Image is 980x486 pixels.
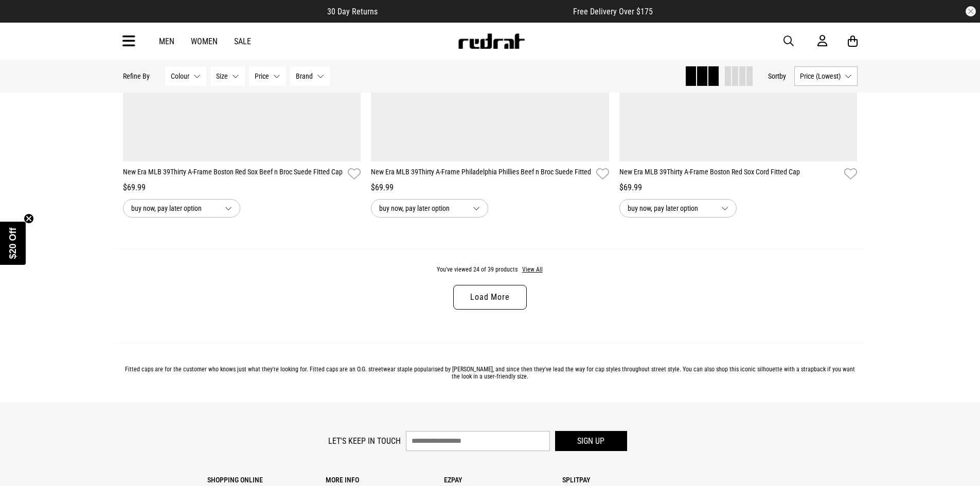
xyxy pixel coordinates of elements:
[123,199,240,218] button: buy now, pay later option
[24,213,34,224] button: Close teaser
[123,167,344,182] a: New Era MLB 39Thirty A-Frame Boston Red Sox Beef n Broc Suede Fitted Cap
[234,37,251,46] a: Sale
[210,66,245,86] button: Size
[371,199,488,218] button: buy now, pay later option
[398,6,553,16] iframe: Customer reviews powered by Trustpilot
[371,167,592,182] a: New Era MLB 39Thirty A-Frame Philadelphia Phillies Beef n Broc Suede Fitted
[326,476,444,484] p: More Info
[296,72,313,80] span: Brand
[800,72,841,80] span: Price (Lowest)
[371,182,609,194] div: $69.99
[216,72,228,80] span: Size
[328,436,401,446] label: Let's keep in touch
[171,72,189,80] span: Colour
[628,202,713,214] span: buy now, pay later option
[453,285,526,310] a: Load More
[779,72,786,80] span: by
[165,66,206,86] button: Colour
[555,431,627,451] button: Sign up
[159,37,174,46] a: Men
[562,476,681,484] p: Splitpay
[8,4,39,35] button: Open LiveChat chat widget
[290,66,330,86] button: Brand
[573,7,653,16] span: Free Delivery Over $175
[207,476,326,484] p: Shopping Online
[255,72,269,80] span: Price
[123,366,858,380] p: Fitted caps are for the customer who knows just what they're looking for. Fitted caps are an O.G....
[131,202,217,214] span: buy now, pay later option
[619,199,737,218] button: buy now, pay later option
[457,33,525,49] img: Redrat logo
[619,167,841,182] a: New Era MLB 39Thirty A-Frame Boston Red Sox Cord Fitted Cap
[794,66,858,86] button: Price (Lowest)
[444,476,562,484] p: Ezpay
[619,182,858,194] div: $69.99
[437,266,518,273] span: You've viewed 24 of 39 products
[123,182,361,194] div: $69.99
[327,7,378,16] span: 30 Day Returns
[191,37,218,46] a: Women
[8,227,18,259] span: $20 Off
[379,202,465,214] span: buy now, pay later option
[768,70,786,82] button: Sortby
[522,265,543,275] button: View All
[249,66,286,86] button: Price
[123,72,150,80] p: Refine By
